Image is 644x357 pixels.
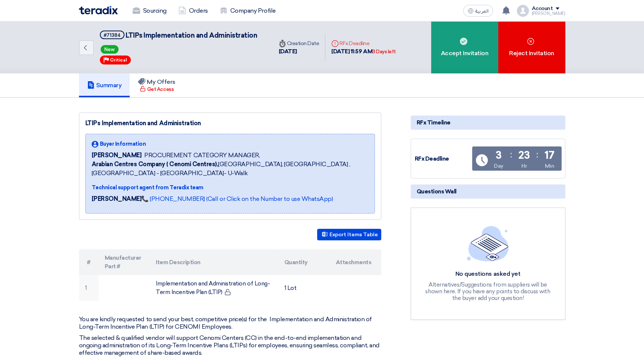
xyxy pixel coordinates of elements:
button: Export Items Table [317,229,381,240]
button: العربية [463,5,493,17]
p: The selected & qualified vendor will support Cenomi Centers (CC) in the end-to-end implementation... [79,334,381,357]
a: Summary [79,73,130,97]
div: Alternatives/Suggestions from suppliers will be shown here, If you have any points to discuss wit... [424,281,551,301]
strong: [PERSON_NAME] [92,195,142,202]
h5: Summary [87,82,122,89]
span: New [101,45,119,54]
span: [GEOGRAPHIC_DATA], [GEOGRAPHIC_DATA] ,[GEOGRAPHIC_DATA] - [GEOGRAPHIC_DATA]- U-Walk [92,160,369,178]
td: 1 Lot [278,275,330,301]
a: Sourcing [127,3,173,19]
img: Teradix logo [79,6,118,15]
span: LTIPs Implementation and Administration [126,31,257,40]
span: العربية [475,9,489,14]
td: Implementation and Administration of Long-Term Incentive Plan (LTIP) [150,275,278,301]
div: : [536,148,538,161]
div: 17 [544,150,554,161]
div: RFx Timeline [411,116,565,130]
th: # [79,249,99,275]
a: Company Profile [214,3,282,19]
div: 23 [518,150,530,161]
div: 3 [496,150,502,161]
a: Orders [173,3,214,19]
b: Arabian Centres Company ( Cenomi Centres), [92,161,218,168]
div: Creation Date [279,40,319,47]
span: Questions Wall [417,187,457,196]
p: You are kindly requested to send your best, competitive price(s) for the Implementation and Admin... [79,316,381,331]
th: Manufacturer Part # [99,249,150,275]
div: Day [494,162,503,170]
td: 1 [79,275,99,301]
div: Technical support agent from Teradix team [92,184,369,192]
div: Hr [521,162,527,170]
span: PROCUREMENT CATEGORY MANAGER, [144,151,260,160]
div: [DATE] 11:59 AM [331,47,396,56]
div: RFx Deadline [331,40,396,47]
h5: LTIPs Implementation and Administration [100,31,258,40]
span: Critical [110,57,127,63]
div: Get Access [140,86,174,93]
div: : [510,148,512,161]
div: 3 Days left [372,48,396,56]
div: Accept Invitation [431,22,498,73]
a: My Offers Get Access [130,73,184,97]
div: Reject Invitation [498,22,565,73]
span: Buyer Information [100,140,146,148]
div: LTIPs Implementation and Administration [85,119,375,128]
th: Quantity [278,249,330,275]
img: empty_state_list.svg [467,226,509,261]
div: #71384 [104,33,121,38]
div: RFx Deadline [415,155,471,163]
div: Min [545,162,555,170]
div: No questions asked yet [424,270,551,278]
span: [PERSON_NAME] [92,151,142,160]
th: Attachments [330,249,381,275]
div: Account [532,6,553,12]
th: Item Description [150,249,278,275]
a: 📞 [PHONE_NUMBER] (Call or Click on the Number to use WhatsApp) [141,195,333,202]
div: [PERSON_NAME] [532,12,565,16]
img: profile_test.png [517,5,529,17]
div: [DATE] [279,47,319,56]
h5: My Offers [138,78,176,86]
